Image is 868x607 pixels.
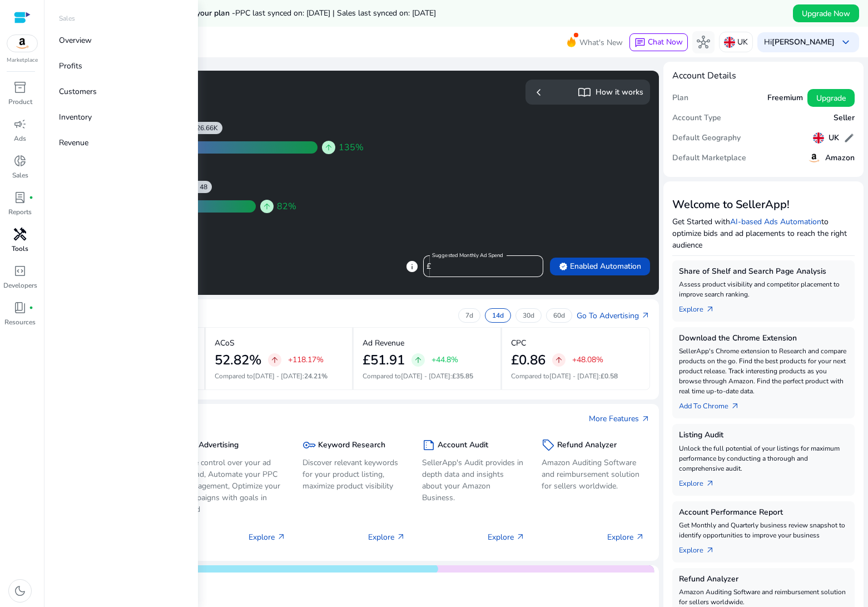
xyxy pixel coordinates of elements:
h5: Seller [834,113,855,123]
h5: Account Performance Report [679,508,848,517]
p: Revenue [59,137,88,149]
p: SellerApp's Chrome extension to Research and compare products on the go. Find the best products f... [679,346,848,396]
a: Explorearrow_outward [679,299,723,315]
p: Tools [12,244,28,254]
p: UK [737,32,748,52]
button: Upgrade Now [793,4,859,22]
p: Explore [249,531,286,543]
a: Add To Chrome [679,396,748,412]
button: chatChat Now [629,33,688,51]
button: Upgrade [807,89,855,107]
span: info [405,260,419,273]
span: arrow_upward [262,202,271,211]
p: +44.8% [431,356,458,364]
img: amazon.svg [807,151,821,165]
span: arrow_outward [396,532,405,541]
button: verifiedEnabled Automation [550,258,650,275]
p: Amazon Auditing Software and reimbursement solution for sellers worldwide. [542,457,644,492]
span: 135% [339,141,364,154]
span: verified [559,262,568,271]
span: 82% [277,200,296,213]
span: What's New [579,33,623,52]
p: Product [8,97,32,107]
p: Compared to : [215,371,343,381]
p: Marketplace [7,56,38,65]
h5: Account Type [672,113,721,123]
p: Explore [488,531,525,543]
p: Discover relevant keywords for your product listing, maximize product visibility [302,457,405,492]
a: Go To Advertisingarrow_outward [577,310,650,322]
img: uk.svg [724,37,735,48]
p: Ad Revenue [363,337,404,349]
span: arrow_outward [706,479,715,488]
h5: Default Geography [672,134,741,143]
p: ACoS [215,337,235,349]
span: £ [426,261,431,272]
p: Compared to : [363,371,491,381]
span: hub [697,36,710,49]
span: arrow_upward [414,356,423,364]
span: arrow_upward [554,356,563,364]
h5: Plan [672,93,688,103]
p: Take control over your ad spend, Automate your PPC Management, Optimize your campaigns with goals... [183,457,286,515]
p: Ads [14,134,26,144]
span: lab_profile [13,191,27,204]
span: code_blocks [13,264,27,278]
h3: Automation Suggestion [58,80,349,93]
h5: Advertising [199,441,239,450]
span: chat [634,37,646,48]
span: chevron_left [532,86,545,99]
a: More Featuresarrow_outward [589,413,650,425]
span: keyboard_arrow_down [839,36,852,49]
span: £0.58 [601,372,618,381]
span: arrow_outward [731,402,740,411]
span: Chat Now [648,37,683,47]
p: Hi [764,38,835,46]
p: Get Started with to optimize bids and ad placements to reach the right audience [672,216,855,251]
h4: Account Details [672,71,736,81]
h5: Default Marketplace [672,154,746,163]
h4: Forecasted Monthly Growth [58,95,349,106]
p: Customers [59,86,97,97]
h5: Listing Audit [679,431,848,440]
img: amazon.svg [7,35,37,52]
span: edit [844,132,855,144]
span: handyman [13,228,27,241]
span: £35.85 [452,372,473,381]
span: arrow_outward [706,546,715,555]
img: uk.svg [813,132,824,144]
p: 14d [492,311,504,320]
h5: Refund Analyzer [557,441,617,450]
h2: £51.91 [363,352,405,368]
div: 48 [200,182,212,191]
span: Enabled Automation [559,260,641,272]
h3: Welcome to SellerApp! [672,198,855,211]
p: 60d [553,311,565,320]
p: 7d [465,311,473,320]
p: Reports [8,207,32,217]
p: Amazon Auditing Software and reimbursement solution for sellers worldwide. [679,587,848,607]
span: PPC last synced on: [DATE] | Sales last synced on: [DATE] [235,8,436,18]
h5: Account Audit [438,441,488,450]
a: AI-based Ads Automation [730,216,821,227]
p: Sales [59,13,75,23]
p: 30d [523,311,534,320]
p: Compared to : [511,371,641,381]
p: Inventory [59,111,92,123]
h5: Amazon [825,154,855,163]
p: Overview [59,34,92,46]
span: import_contacts [578,86,591,99]
span: arrow_outward [277,532,286,541]
button: hub [692,31,715,53]
a: Explorearrow_outward [679,540,723,556]
p: +118.17% [288,356,324,364]
h5: Download the Chrome Extension [679,334,848,343]
span: [DATE] - [DATE] [549,372,599,381]
h5: How it works [596,88,643,97]
p: Assess product visibility and competitor placement to improve search ranking. [679,279,848,299]
b: [PERSON_NAME] [772,37,835,47]
span: [DATE] - [DATE] [253,372,302,381]
p: SellerApp's Audit provides in depth data and insights about your Amazon Business. [422,457,525,504]
mat-label: Suggested Monthly Ad Spend [432,251,503,259]
p: Explore [368,531,405,543]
